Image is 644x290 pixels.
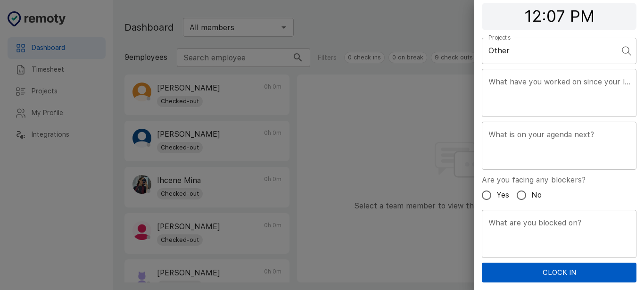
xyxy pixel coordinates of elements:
[482,263,636,282] button: Clock In
[482,7,636,26] h4: 12:07 PM
[531,190,542,201] span: No
[496,190,509,201] span: Yes
[620,44,633,58] button: Open
[488,33,511,41] label: Projects
[482,174,586,185] label: Are you facing any blockers?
